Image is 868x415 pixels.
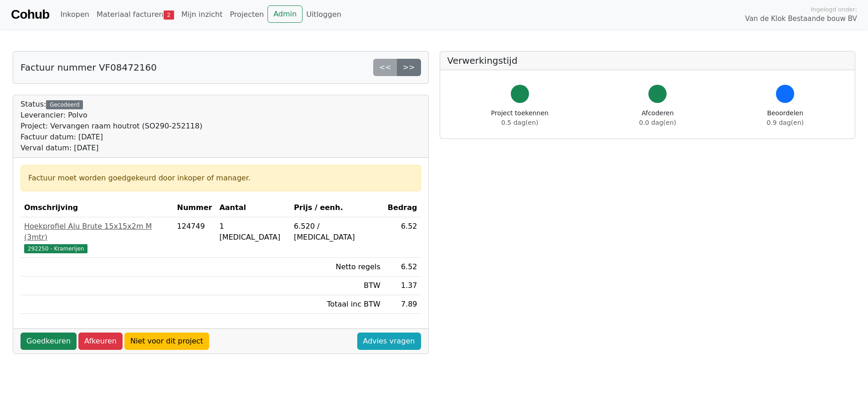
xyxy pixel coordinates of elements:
[93,5,178,24] a: Materiaal facturen2
[303,5,345,24] a: Uitloggen
[178,5,226,24] a: Mijn inzicht
[745,14,857,24] span: Van de Klok Bestaande bouw BV
[384,258,421,277] td: 6.52
[290,295,384,314] td: Totaal inc BTW
[491,108,549,128] div: Project toekennen
[56,5,92,24] a: Inkopen
[46,100,83,109] div: Gecodeerd
[21,333,77,350] a: Goedkeuren
[384,199,421,217] th: Bedrag
[216,199,290,217] th: Aantal
[397,59,421,76] a: >>
[21,110,202,121] div: Leverancier: Polvo
[11,4,49,26] a: Cohub
[811,5,857,14] span: Ingelogd onder:
[24,221,170,254] a: Hoekprofiel Alu Brute 15x15x2m M (3mtr)292250 - Kramerijen
[21,199,174,217] th: Omschrijving
[290,199,384,217] th: Prijs / eenh.
[767,108,804,128] div: Beoordelen
[384,295,421,314] td: 7.89
[21,62,157,73] h5: Factuur nummer VF08472160
[767,119,804,126] span: 0.9 dag(en)
[639,108,676,128] div: Afcoderen
[290,258,384,277] td: Netto regels
[447,55,848,66] h5: Verwerkingstijd
[78,333,123,350] a: Afkeuren
[174,217,216,258] td: 124749
[294,221,380,243] div: 6.520 / [MEDICAL_DATA]
[226,5,267,24] a: Projecten
[501,119,538,126] span: 0.5 dag(en)
[21,132,202,143] div: Factuur datum: [DATE]
[219,221,287,243] div: 1 [MEDICAL_DATA]
[21,99,202,154] div: Status:
[639,119,676,126] span: 0.0 dag(en)
[24,244,87,253] span: 292250 - Kramerijen
[357,333,421,350] a: Advies vragen
[21,121,202,132] div: Project: Vervangen raam houtrot (SO290-252118)
[124,333,209,350] a: Niet voor dit project
[384,217,421,258] td: 6.52
[24,221,170,243] div: Hoekprofiel Alu Brute 15x15x2m M (3mtr)
[174,199,216,217] th: Nummer
[290,277,384,295] td: BTW
[267,5,303,23] a: Admin
[384,277,421,295] td: 1.37
[164,10,174,20] span: 2
[28,173,413,184] div: Factuur moet worden goedgekeurd door inkoper of manager.
[21,143,202,154] div: Verval datum: [DATE]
